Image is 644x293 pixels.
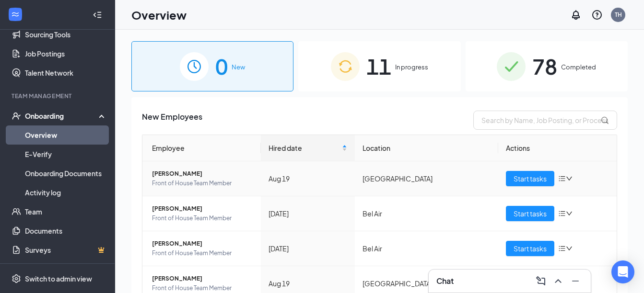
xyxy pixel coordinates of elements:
a: Team [25,202,107,221]
span: 0 [215,50,228,83]
div: TH [615,11,622,19]
button: Start tasks [506,171,554,186]
th: Actions [498,135,617,161]
span: 11 [366,50,391,83]
span: In progress [395,62,428,72]
h1: Overview [131,7,187,23]
span: New Employees [142,111,202,130]
button: ChevronUp [550,273,566,289]
span: [PERSON_NAME] [152,239,253,248]
span: [PERSON_NAME] [152,274,253,283]
div: [DATE] [269,208,347,219]
button: Minimize [568,273,583,289]
td: [GEOGRAPHIC_DATA] [355,161,498,196]
a: Sourcing Tools [25,25,107,44]
a: Overview [25,125,107,145]
th: Employee [142,135,261,161]
a: E-Verify [25,145,107,164]
a: Documents [25,221,107,240]
div: Open Intercom Messenger [611,260,634,283]
button: Start tasks [506,241,554,256]
a: Activity log [25,183,107,202]
div: Team Management [12,92,105,100]
span: Front of House Team Member [152,214,253,223]
td: Bel Air [355,231,498,266]
svg: UserCheck [12,111,21,121]
span: Front of House Team Member [152,179,253,188]
span: [PERSON_NAME] [152,169,253,179]
a: SurveysCrown [25,240,107,259]
span: down [566,245,573,252]
span: bars [558,245,566,252]
span: bars [558,175,566,182]
span: bars [558,210,566,217]
div: Switch to admin view [25,274,92,283]
th: Location [355,135,498,161]
svg: Collapse [93,10,102,20]
span: Start tasks [514,208,547,219]
a: Talent Network [25,63,107,82]
span: New [232,62,245,72]
span: Completed [561,62,596,72]
span: Front of House Team Member [152,283,253,293]
span: Start tasks [514,173,547,184]
button: ComposeMessage [533,273,549,289]
input: Search by Name, Job Posting, or Process [473,111,617,130]
span: Front of House Team Member [152,248,253,258]
svg: Minimize [570,275,581,287]
td: Bel Air [355,196,498,231]
div: Aug 19 [269,173,347,184]
a: Onboarding Documents [25,164,107,183]
button: Start tasks [506,206,554,221]
span: Start tasks [514,243,547,254]
svg: QuestionInfo [591,9,603,21]
svg: WorkstreamLogo [11,10,20,19]
div: Aug 19 [269,278,347,289]
span: down [566,210,573,217]
svg: Settings [12,274,21,283]
span: Hired date [269,143,340,153]
div: [DATE] [269,243,347,254]
svg: Notifications [570,9,582,21]
div: Onboarding [25,111,99,121]
h3: Chat [436,276,454,286]
svg: ChevronUp [552,275,564,287]
a: Job Postings [25,44,107,63]
span: [PERSON_NAME] [152,204,253,214]
svg: ComposeMessage [535,275,547,287]
span: 78 [532,50,557,83]
span: down [566,175,573,182]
